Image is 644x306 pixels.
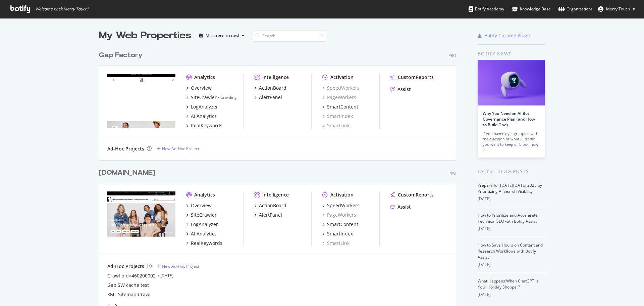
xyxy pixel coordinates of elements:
[186,212,217,218] a: SiteCrawler
[160,273,173,278] a: [DATE]
[478,32,532,39] a: Botify Chrome Plugin
[259,94,282,101] div: AlertPanel
[254,94,282,101] a: AlertPanel
[327,230,353,237] div: SmartIndex
[322,212,356,218] a: PageWorkers
[397,204,411,210] div: Assist
[322,202,360,209] a: SpeedWorkers
[157,146,199,151] a: New Ad-Hoc Project
[322,122,350,129] a: SmartLink
[322,230,353,237] a: SmartIndex
[99,168,158,178] a: [DOMAIN_NAME]
[186,240,222,247] a: RealKeywords
[191,212,217,218] div: SiteCrawler
[107,74,175,128] img: Gapfactory.com
[478,278,538,290] a: What Happens When ChatGPT Is Your Holiday Shopper?
[259,212,282,218] div: AlertPanel
[469,6,504,12] div: Botify Academy
[327,221,358,228] div: SmartContent
[478,226,545,232] div: [DATE]
[107,145,144,152] div: Ad-Hoc Projects
[254,212,282,218] a: AlertPanel
[162,146,199,151] div: New Ad-Hoc Project
[322,240,350,247] a: SmartLink
[558,6,593,12] div: Organizations
[330,74,354,81] div: Activation
[157,263,199,269] a: New Ad-Hoc Project
[322,103,358,110] a: SmartContent
[107,263,144,270] div: Ad-Hoc Projects
[191,221,218,228] div: LogAnalyzer
[397,86,411,93] div: Assist
[254,202,286,209] a: ActionBoard
[254,85,286,91] a: ActionBoard
[322,85,360,91] a: SpeedWorkers
[448,170,456,176] div: Pro
[186,94,237,101] a: SiteCrawler- Crawling
[191,202,212,209] div: Overview
[162,263,199,269] div: New Ad-Hoc Project
[107,272,156,279] a: Crawl pid=460200002
[262,74,289,81] div: Intelligence
[448,53,456,58] div: Pro
[322,113,353,120] a: SmartIndex
[606,6,630,12] span: Merry Touch
[390,74,434,81] a: CustomReports
[191,103,218,110] div: LogAnalyzer
[390,204,411,210] a: Assist
[512,6,551,12] div: Knowledge Base
[478,242,543,260] a: How to Save Hours on Content and Research Workflows with Botify Assist
[191,230,217,237] div: AI Analytics
[398,191,434,198] div: CustomReports
[186,85,212,91] a: Overview
[206,34,239,38] div: Most recent crawl
[186,103,218,110] a: LogAnalyzer
[186,202,212,209] a: Overview
[322,221,358,228] a: SmartContent
[191,122,222,129] div: RealKeywords
[191,113,217,120] div: AI Analytics
[186,230,217,237] a: AI Analytics
[99,50,145,60] a: Gap Factory
[197,30,247,41] button: Most recent crawl
[322,94,356,101] a: PageWorkers
[99,29,191,42] div: My Web Properties
[478,168,545,175] div: Latest Blog Posts
[107,282,149,289] a: Gap SW cache test
[478,60,545,105] img: Why You Need an AI Bot Governance Plan (and How to Build One)
[35,6,88,12] span: Welcome back, Merry Touch !
[186,122,222,129] a: RealKeywords
[478,262,545,268] div: [DATE]
[186,221,218,228] a: LogAnalyzer
[390,86,411,93] a: Assist
[194,191,215,198] div: Analytics
[483,111,535,128] a: Why You Need an AI Bot Governance Plan (and How to Build One)
[194,74,215,81] div: Analytics
[107,191,175,246] img: Gap.com
[483,131,540,152] div: If you haven’t yet grappled with the question of what AI traffic you want to keep or block, now is…
[259,85,286,91] div: ActionBoard
[478,292,545,298] div: [DATE]
[327,103,358,110] div: SmartContent
[259,202,286,209] div: ActionBoard
[478,196,545,202] div: [DATE]
[593,4,641,14] button: Merry Touch
[220,94,237,100] a: Crawling
[186,113,217,120] a: AI Analytics
[478,50,545,57] div: Botify news
[390,191,434,198] a: CustomReports
[253,30,326,42] input: Search
[327,202,360,209] div: SpeedWorkers
[398,74,434,81] div: CustomReports
[262,191,289,198] div: Intelligence
[107,291,151,298] a: XML Sitemap Crawl
[99,50,143,60] div: Gap Factory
